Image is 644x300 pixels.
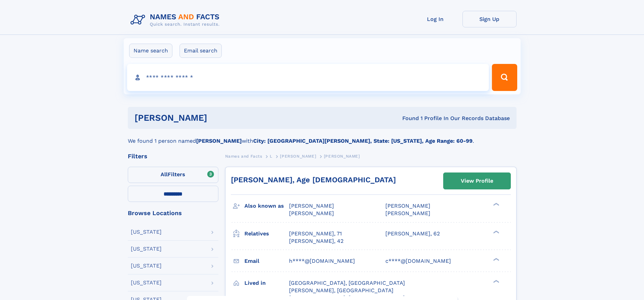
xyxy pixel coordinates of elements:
[128,210,218,216] div: Browse Locations
[289,237,343,245] a: [PERSON_NAME], 42
[492,230,500,234] div: ❯
[131,246,162,252] div: [US_STATE]
[492,257,500,261] div: ❯
[231,176,396,184] a: [PERSON_NAME], Age [DEMOGRAPHIC_DATA]
[444,173,510,189] a: View Profile
[289,230,342,237] a: [PERSON_NAME], 71
[196,138,242,144] b: [PERSON_NAME]
[135,114,305,122] h1: [PERSON_NAME]
[492,64,517,91] button: Search Button
[270,154,272,159] span: L
[289,280,405,286] span: [GEOGRAPHIC_DATA], [GEOGRAPHIC_DATA]
[131,280,162,285] div: [US_STATE]
[131,229,162,235] div: [US_STATE]
[385,203,430,209] span: [PERSON_NAME]
[244,228,289,239] h3: Relatives
[289,203,334,209] span: [PERSON_NAME]
[408,11,462,27] a: Log In
[289,287,393,294] span: [PERSON_NAME], [GEOGRAPHIC_DATA]
[128,153,218,159] div: Filters
[128,129,517,145] div: We found 1 person named with .
[131,263,162,269] div: [US_STATE]
[492,279,500,283] div: ❯
[244,200,289,212] h3: Also known as
[305,115,510,122] div: Found 1 Profile In Our Records Database
[127,64,489,91] input: search input
[462,11,517,27] a: Sign Up
[461,173,493,189] div: View Profile
[324,154,360,159] span: [PERSON_NAME]
[385,210,430,216] span: [PERSON_NAME]
[244,255,289,267] h3: Email
[244,277,289,289] h3: Lived in
[280,154,316,159] span: [PERSON_NAME]
[280,152,316,160] a: [PERSON_NAME]
[129,44,172,58] label: Name search
[180,44,222,58] label: Email search
[385,230,440,237] a: [PERSON_NAME], 62
[492,202,500,207] div: ❯
[289,210,334,216] span: [PERSON_NAME]
[128,11,225,29] img: Logo Names and Facts
[128,167,218,183] label: Filters
[270,152,272,160] a: L
[253,138,473,144] b: City: [GEOGRAPHIC_DATA][PERSON_NAME], State: [US_STATE], Age Range: 60-99
[161,171,168,178] span: All
[225,152,262,160] a: Names and Facts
